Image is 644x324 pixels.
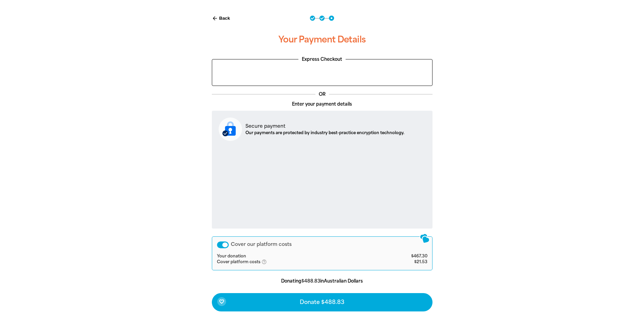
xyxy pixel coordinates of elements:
[212,293,433,311] button: favorite_borderDonate $488.83
[219,299,224,304] i: favorite_border
[245,130,404,136] p: Our payments are protected by industry best-practice encryption technology.
[245,123,404,130] p: Secure payment
[301,278,320,284] b: $488.83
[212,29,433,51] h3: Your Payment Details
[217,241,229,248] button: Cover our platform costs
[298,56,346,63] legend: Express Checkout
[212,101,433,108] p: Enter your payment details
[376,254,427,259] td: $467.30
[300,300,344,305] span: Donate $488.83
[216,63,429,82] iframe: PayPal-paypal
[212,278,433,285] p: Donating in Australian Dollars
[212,15,218,21] i: arrow_back
[217,146,427,223] iframe: Secure payment input frame
[217,259,376,265] td: Cover platform costs
[217,254,376,259] td: Your donation
[329,16,334,21] button: Navigate to step 3 of 3 to enter your payment details
[261,259,272,265] i: help_outlined
[310,16,315,21] button: Navigate to step 1 of 3 to enter your donation amount
[376,259,427,265] td: $21.53
[209,13,233,24] button: Back
[319,16,325,21] button: Navigate to step 2 of 3 to enter your details
[315,91,329,98] p: OR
